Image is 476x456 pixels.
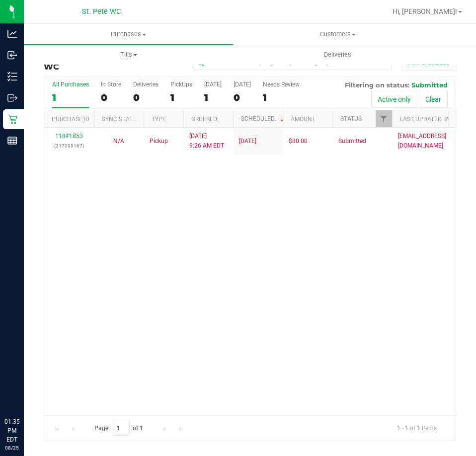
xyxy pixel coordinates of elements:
[234,92,251,103] div: 0
[10,377,40,406] iframe: Resource center
[263,81,300,88] div: Needs Review
[4,444,19,452] p: 08/25
[7,72,17,81] inline-svg: Inventory
[112,421,130,436] input: 1
[24,30,233,39] span: Purchases
[7,50,17,60] inline-svg: Inbound
[170,92,192,103] div: 1
[113,137,124,146] button: N/A
[191,116,217,123] a: Ordered
[340,115,362,122] a: Status
[7,93,17,103] inline-svg: Outbound
[393,7,457,15] span: Hi, [PERSON_NAME]!
[234,81,251,88] div: [DATE]
[371,91,417,108] button: Active only
[411,81,448,89] span: Submitted
[101,81,121,88] div: In Store
[189,132,224,151] span: [DATE] 9:26 AM EDT
[133,92,159,103] div: 0
[44,54,181,71] h3: Purchase Fulfillment:
[291,116,316,123] a: Amount
[52,92,89,103] div: 1
[389,421,445,436] span: 1 - 1 of 1 items
[50,141,88,151] p: (317095167)
[101,92,121,103] div: 0
[150,137,168,146] span: Pickup
[419,91,448,108] button: Clear
[338,137,366,146] span: Submitted
[400,116,450,123] a: Last Updated By
[52,81,89,88] div: All Purchases
[24,50,233,59] span: Tills
[170,81,192,88] div: PickUps
[133,81,159,88] div: Deliveries
[24,24,233,45] a: Purchases
[241,115,286,122] a: Scheduled
[102,116,140,123] a: Sync Status
[55,133,83,140] a: 11841853
[345,81,409,89] span: Filtering on status:
[263,92,300,103] div: 1
[82,7,121,16] span: St. Pete WC
[152,116,166,123] a: Type
[7,114,17,124] inline-svg: Retail
[24,44,233,65] a: Tills
[239,137,256,146] span: [DATE]
[376,110,392,127] a: Filter
[4,417,19,444] p: 01:35 PM EDT
[7,29,17,39] inline-svg: Analytics
[52,116,89,123] a: Purchase ID
[289,137,308,146] span: $80.00
[233,24,442,45] a: Customers
[234,30,442,39] span: Customers
[311,50,365,59] span: Deliveries
[233,44,442,65] a: Deliveries
[86,421,152,436] span: Page of 1
[113,138,124,145] span: Not Applicable
[204,92,222,103] div: 1
[7,136,17,146] inline-svg: Reports
[204,81,222,88] div: [DATE]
